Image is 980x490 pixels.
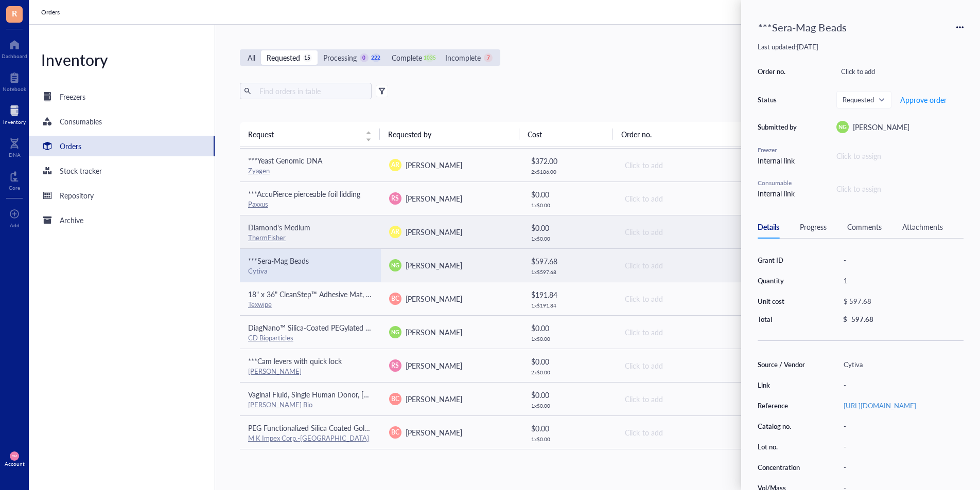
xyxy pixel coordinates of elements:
[613,122,753,147] th: Order no.
[248,333,293,342] a: CD Bioparticles
[392,52,422,63] div: Complete
[3,86,26,92] div: Notebook
[625,393,748,405] div: Click to add
[758,67,799,76] div: Order no.
[531,169,608,175] div: 2 x $ 186.00
[758,42,964,51] div: Last updated: [DATE]
[60,140,81,152] div: Orders
[758,422,810,431] div: Catalog no.
[843,315,847,324] div: $
[839,294,959,308] div: $ 597.68
[838,123,847,131] span: NG
[445,52,481,63] div: Incomplete
[839,378,964,392] div: -
[248,155,322,166] span: ***Yeast Genomic DNA
[531,336,608,342] div: 1 x $ 0.00
[9,135,21,158] a: DNA
[248,423,402,433] span: PEG Functionalized Silica Coated Gold Nanorods
[248,322,579,333] span: DiagNano™ Silica-Coated PEGylated Gold Nanorods, 10 nm, Absorption Max 850 nm, 10 nm Silica Shell
[406,294,462,304] span: [PERSON_NAME]
[29,160,215,181] a: Stock tracker
[2,53,27,59] div: Dashboard
[391,428,399,437] span: BC
[391,361,399,370] span: RS
[531,302,608,308] div: 1 x $ 191.84
[240,122,380,147] th: Request
[625,159,748,171] div: Click to add
[391,194,399,203] span: RS
[29,111,215,132] a: Consumables
[406,193,462,204] span: [PERSON_NAME]
[248,222,310,232] span: Diamond's Medium
[484,53,493,62] div: 7
[853,122,909,132] span: [PERSON_NAME]
[844,401,916,410] a: [URL][DOMAIN_NAME]
[531,423,608,434] div: $ 0.00
[758,146,799,155] div: Freezer
[248,52,255,63] div: All
[531,235,608,242] div: 1 x $ 0.00
[248,166,270,175] a: Zyagen
[843,95,883,104] span: Requested
[531,155,608,167] div: $ 372.00
[847,221,882,232] div: Comments
[425,53,434,62] div: 1035
[839,253,964,267] div: -
[851,315,873,324] div: 597.68
[29,49,215,70] div: Inventory
[9,168,20,191] a: Core
[406,160,462,170] span: [PERSON_NAME]
[29,86,215,107] a: Freezers
[616,382,757,415] td: Click to add
[248,299,272,309] a: Texwipe
[531,403,608,409] div: 1 x $ 0.00
[839,357,964,372] div: Cytiva
[372,53,380,62] div: 222
[625,326,748,338] div: Click to add
[758,442,810,451] div: Lot no.
[248,129,359,140] span: Request
[267,52,300,63] div: Requested
[380,122,520,147] th: Requested by
[248,199,268,209] a: Paxxus
[248,189,360,199] span: ***AccuPierce pierceable foil lidding
[3,119,26,125] div: Inventory
[616,182,757,215] td: Click to add
[758,122,799,132] div: Submitted by
[2,37,27,59] a: Dashboard
[758,221,779,232] div: Details
[616,148,757,182] td: Click to add
[60,214,83,226] div: Archive
[758,360,810,369] div: Source / Vendor
[248,232,286,242] a: ThermFisher
[531,322,608,334] div: $ 0.00
[391,394,399,404] span: BC
[836,183,881,194] div: Click to assign
[248,400,312,409] a: [PERSON_NAME] Bio
[758,297,810,306] div: Unit cost
[406,227,462,237] span: [PERSON_NAME]
[5,461,25,467] div: Account
[625,193,748,204] div: Click to add
[758,256,810,265] div: Grant ID
[902,221,943,232] div: Attachments
[60,165,102,176] div: Stock tracker
[625,293,748,304] div: Click to add
[800,221,827,232] div: Progress
[531,189,608,200] div: $ 0.00
[60,116,102,127] div: Consumables
[531,389,608,401] div: $ 0.00
[29,136,215,156] a: Orders
[360,53,369,62] div: 0
[9,185,20,191] div: Core
[531,256,608,267] div: $ 597.68
[758,463,810,472] div: Concentration
[248,356,342,366] span: ***Cam levers with quick lock
[625,226,748,238] div: Click to add
[391,328,399,336] span: NG
[29,210,215,230] a: Archive
[900,96,947,104] span: Approve order
[758,178,799,188] div: Consumable
[531,369,608,375] div: 2 x $ 0.00
[625,427,748,438] div: Click to add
